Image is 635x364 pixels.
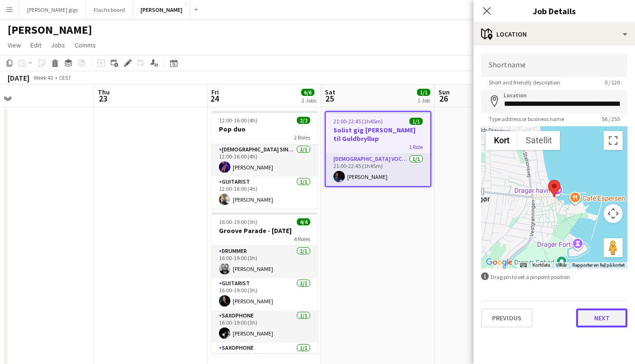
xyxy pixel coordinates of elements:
div: [DATE] [8,73,29,83]
span: 4/4 [297,218,310,225]
span: 1/1 [417,89,430,96]
app-job-card: 16:00-19:00 (3h)4/4Groove Parade - [DATE]4 RolesDrummer1/116:00-19:00 (3h)[PERSON_NAME]Guitarist1... [211,213,318,353]
app-card-role: Saxophone1/116:00-19:00 (3h)[PERSON_NAME] [211,310,318,343]
span: Comms [75,41,96,49]
app-card-role: [DEMOGRAPHIC_DATA] Vocal + Guitar1/121:00-22:45 (1h45m)[PERSON_NAME] [326,154,430,186]
span: Short and friendly description [481,79,568,86]
button: Kortdata [532,262,550,269]
div: Location [474,23,635,46]
span: Week 43 [31,74,55,81]
span: 1/1 [409,118,423,125]
div: 1 Job [417,97,430,104]
button: Previous [481,308,532,327]
button: Træk Pegman hen på kortet for at åbne Street View [604,238,623,257]
span: Sat [325,88,335,96]
span: 2/2 [297,117,310,124]
div: Drag pin to set a pinpoint position [481,272,627,281]
span: Sun [438,88,450,96]
app-card-role: Drummer1/116:00-19:00 (3h)[PERSON_NAME] [211,246,318,278]
span: 25 [323,93,335,104]
a: Comms [71,39,100,51]
div: CEST [59,74,71,81]
button: Vis satellitbilleder [518,131,560,150]
button: Vis vejkort [486,131,518,150]
span: Type address or business name [481,115,572,122]
span: 4 Roles [294,235,310,243]
span: Thu [98,88,110,96]
a: Jobs [47,39,69,51]
app-card-role: Guitarist1/116:00-19:00 (3h)[PERSON_NAME] [211,278,318,310]
app-card-role: Guitarist1/112:00-16:00 (4h)[PERSON_NAME] [211,177,318,209]
app-job-card: 12:00-16:00 (4h)2/2Pop duo2 Roles[DEMOGRAPHIC_DATA] Singer1/112:00-16:00 (4h)[PERSON_NAME]Guitari... [211,111,318,209]
button: Flachs board [86,0,133,19]
button: [PERSON_NAME] gigs [19,0,86,19]
span: 12:00-16:00 (4h) [219,117,257,124]
span: 26 [437,93,450,104]
span: 23 [96,93,110,104]
a: Vilkår (åbnes i en ny fane) [556,262,567,268]
a: Åbn dette området i Google Maps (åbner i et nyt vindue) [483,256,515,269]
span: 6/6 [301,89,314,96]
span: Jobs [51,41,65,49]
button: Slå fuld skærm til/fra [604,131,623,150]
span: Fri [211,88,219,96]
span: 2 Roles [294,134,310,141]
h3: Job Details [474,5,635,17]
span: 0 / 120 [597,79,627,86]
button: [PERSON_NAME] [133,0,190,19]
img: Google [483,256,515,269]
app-job-card: 21:00-22:45 (1h45m)1/1Solist gig [PERSON_NAME] til Guldbryllup1 Role[DEMOGRAPHIC_DATA] Vocal + Gu... [325,111,431,187]
a: Edit [27,39,45,51]
button: Styringselement til kortkamera [604,204,623,223]
button: Tastaturgenveje [520,262,527,269]
span: 16:00-19:00 (3h) [219,218,257,225]
span: 1 Role [409,143,423,150]
h1: [PERSON_NAME] [8,23,92,37]
h3: Pop duo [211,125,318,133]
span: 24 [210,93,219,104]
span: 21:00-22:45 (1h45m) [333,118,383,125]
span: Edit [30,41,41,49]
h3: Solist gig [PERSON_NAME] til Guldbryllup [326,126,430,143]
h3: Groove Parade - [DATE] [211,226,318,235]
div: 2 Jobs [302,97,316,104]
span: 56 / 255 [594,115,627,122]
span: View [8,41,21,49]
a: View [4,39,25,51]
app-card-role: [DEMOGRAPHIC_DATA] Singer1/112:00-16:00 (4h)[PERSON_NAME] [211,144,318,177]
a: Rapporter en fejl på kortet [572,262,625,268]
button: Next [576,308,627,327]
